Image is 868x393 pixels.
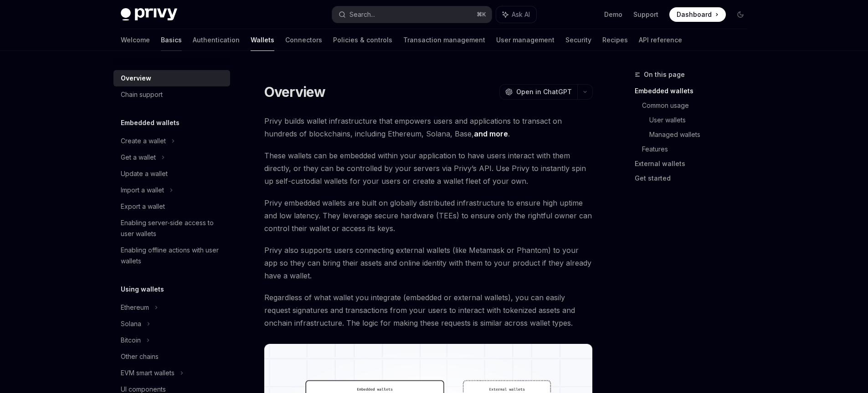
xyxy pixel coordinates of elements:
[669,7,726,22] a: Dashboard
[121,245,225,267] div: Enabling offline actions with user wallets
[121,284,164,295] h5: Using wallets
[496,6,536,23] button: Ask AI
[635,171,755,186] a: Get started
[642,142,755,156] a: Features
[285,29,322,51] a: Connectors
[264,291,593,329] span: Regardless of what wallet you integrate (embedded or external wallets), you can easily request si...
[403,29,485,51] a: Transaction management
[604,10,622,19] a: Demo
[113,86,230,103] a: Chain support
[333,29,392,51] a: Policies & controls
[733,7,748,22] button: Toggle dark mode
[496,29,555,51] a: User management
[642,98,755,113] a: Common usage
[121,117,180,128] h5: Embedded wallets
[113,215,230,242] a: Enabling server-side access to user wallets
[121,8,177,21] img: dark logo
[264,149,593,187] span: These wallets can be embedded within your application to have users interact with them directly, ...
[264,115,593,140] span: Privy builds wallet infrastructure that empowers users and applications to transact on hundreds o...
[121,318,141,329] div: Solana
[644,69,685,80] span: On this page
[633,10,658,19] a: Support
[121,168,168,179] div: Update a wallet
[512,10,530,19] span: Ask AI
[477,11,486,18] span: ⌘ K
[565,29,591,51] a: Security
[193,29,240,51] a: Authentication
[602,29,628,51] a: Recipes
[121,201,165,212] div: Export a wallet
[113,348,230,365] a: Other chains
[332,6,492,23] button: Search...⌘K
[121,185,164,196] div: Import a wallet
[121,302,149,313] div: Ethereum
[121,136,166,146] div: Create a wallet
[121,152,156,163] div: Get a wallet
[113,242,230,269] a: Enabling offline actions with user wallets
[649,113,755,127] a: User wallets
[113,166,230,182] a: Update a wallet
[639,29,682,51] a: API reference
[121,368,175,378] div: EVM smart wallets
[677,10,712,19] span: Dashboard
[113,198,230,215] a: Export a wallet
[474,129,508,139] a: and more
[264,244,593,282] span: Privy also supports users connecting external wallets (like Metamask or Phantom) to your app so t...
[121,89,163,100] div: Chain support
[635,156,755,171] a: External wallets
[264,196,593,235] span: Privy embedded wallets are built on globally distributed infrastructure to ensure high uptime and...
[264,84,326,100] h1: Overview
[349,9,375,20] div: Search...
[635,84,755,98] a: Embedded wallets
[649,127,755,142] a: Managed wallets
[121,351,159,362] div: Other chains
[251,29,274,51] a: Wallets
[121,335,141,346] div: Bitcoin
[499,84,577,100] button: Open in ChatGPT
[516,87,572,96] span: Open in ChatGPT
[121,29,150,51] a: Welcome
[113,70,230,86] a: Overview
[121,217,225,239] div: Enabling server-side access to user wallets
[121,73,151,84] div: Overview
[161,29,182,51] a: Basics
